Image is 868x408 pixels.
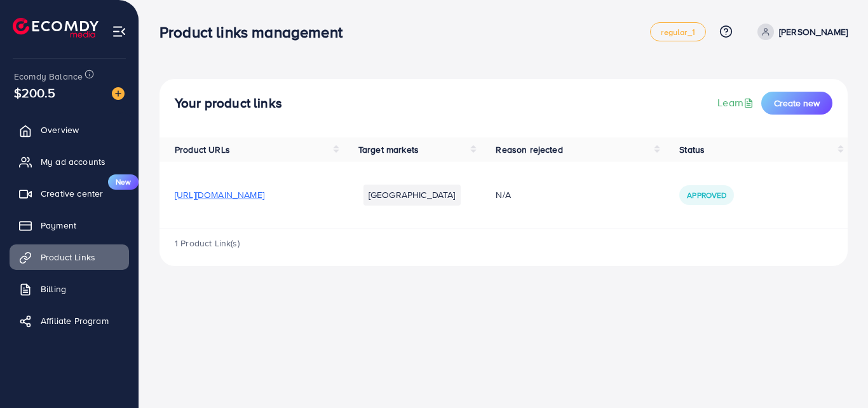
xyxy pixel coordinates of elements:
span: My ad accounts [41,155,105,168]
span: New [108,174,139,190]
a: [PERSON_NAME] [752,24,848,40]
span: Affiliate Program [41,314,109,327]
span: Create new [774,97,820,109]
span: Product Links [41,251,95,264]
li: [GEOGRAPHIC_DATA] [363,185,461,205]
span: Creative center [41,187,103,200]
a: regular_1 [650,22,705,41]
iframe: Chat [814,351,858,398]
a: Learn [717,95,756,110]
span: Ecomdy Balance [14,70,83,83]
span: N/A [496,188,510,201]
span: [URL][DOMAIN_NAME] [175,188,264,201]
a: Billing [10,276,129,302]
span: Overview [41,123,79,136]
a: Creative centerNew [10,181,129,206]
span: Target markets [358,143,419,156]
a: My ad accounts [10,149,129,174]
img: logo [13,18,98,38]
img: image [112,87,125,100]
img: menu [112,24,126,39]
span: Product URLs [175,143,230,156]
span: Billing [41,283,66,295]
span: Approved [687,190,726,200]
a: Affiliate Program [10,308,129,334]
span: Payment [41,219,76,232]
h3: Product links management [159,23,353,41]
p: [PERSON_NAME] [779,24,848,39]
a: Product Links [10,244,129,270]
span: 1 Product Link(s) [175,237,240,250]
a: Overview [10,117,129,143]
span: Status [679,143,705,156]
span: Reason rejected [496,143,562,156]
span: regular_1 [661,28,695,36]
button: Create new [761,92,832,115]
a: Payment [10,213,129,238]
h4: Your product links [175,95,282,111]
span: $200.5 [14,83,55,102]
